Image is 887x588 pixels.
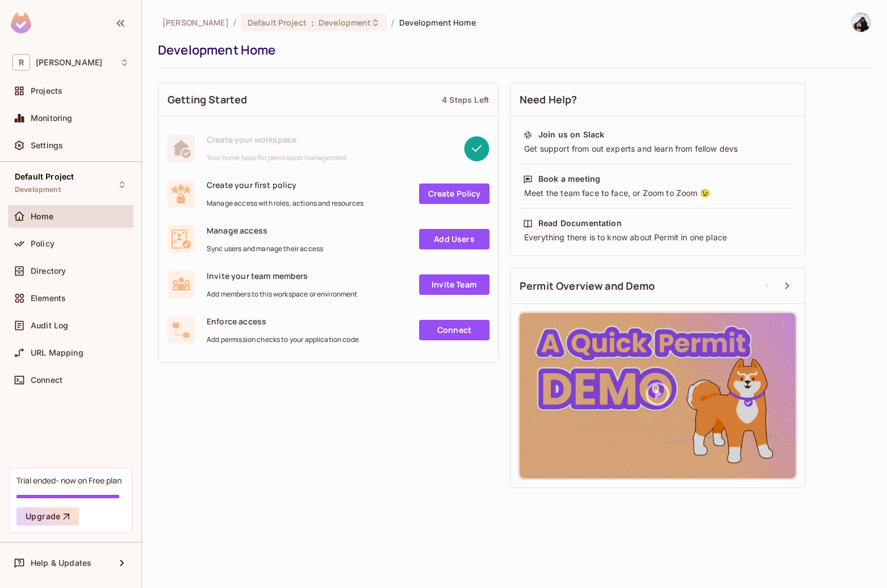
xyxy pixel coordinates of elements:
[520,279,655,293] span: Permit Overview and Demo
[207,335,359,344] span: Add permission checks to your application code
[419,184,489,204] a: Create Policy
[523,187,792,199] div: Meet the team face to face, or Zoom to Zoom 😉
[207,153,347,162] span: Your home base for permission management
[31,141,63,150] span: Settings
[207,244,323,253] span: Sync users and manage their access
[207,180,363,190] span: Create your first policy
[158,41,865,59] div: Development Home
[15,172,74,181] span: Default Project
[16,475,122,486] div: Trial ended- now on Free plan
[523,232,792,243] div: Everything there is to know about Permit in one place
[31,558,91,568] span: Help & Updates
[31,212,54,221] span: Home
[31,86,62,95] span: Projects
[207,134,347,145] span: Create your workspace
[16,507,79,526] button: Upgrade
[31,376,62,385] span: Connect
[207,316,359,327] span: Enforce access
[538,218,622,229] div: Read Documentation
[207,290,358,299] span: Add members to this workspace or environment
[12,54,30,70] span: R
[248,17,307,28] span: Default Project
[399,17,476,28] span: Development Home
[442,94,489,105] div: 4 Steps Left
[207,270,358,281] span: Invite your team members
[523,143,792,155] div: Get support from out experts and learn from fellow devs
[852,13,871,32] img: Jaspreet Singh
[419,229,489,249] a: Add Users
[31,294,66,303] span: Elements
[168,93,247,107] span: Getting Started
[207,199,363,208] span: Manage access with roles, actions and resources
[162,17,229,28] span: the active workspace
[36,58,102,67] span: Workspace: Rinkle
[419,274,489,295] a: Invite Team
[311,18,315,27] span: :
[31,114,73,123] span: Monitoring
[319,17,371,28] span: Development
[233,17,236,28] li: /
[207,225,323,236] span: Manage access
[419,320,489,340] a: Connect
[538,173,600,185] div: Book a meeting
[11,12,31,34] img: SReyMgAAAABJRU5ErkJggg==
[31,348,83,357] span: URL Mapping
[31,266,66,276] span: Directory
[31,321,68,330] span: Audit Log
[391,17,394,28] li: /
[520,93,578,107] span: Need Help?
[15,185,61,194] span: Development
[538,129,604,140] div: Join us on Slack
[31,239,55,248] span: Policy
